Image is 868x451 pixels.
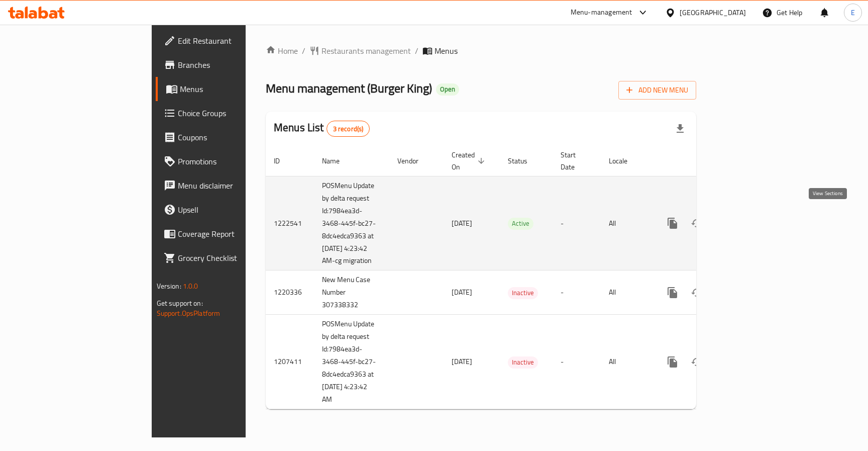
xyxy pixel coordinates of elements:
[314,270,389,315] td: New Menu Case Number 307338332
[508,218,533,229] span: Active
[274,120,370,137] h2: Menus List
[435,45,458,57] span: Menus
[327,124,370,134] span: 3 record(s)
[609,155,640,167] span: Locale
[266,77,432,100] span: Menu management ( Burger King )
[178,179,289,192] span: Menu disclaimer
[157,280,181,293] span: Version:
[571,7,632,19] div: Menu-management
[561,149,589,173] span: Start Date
[156,222,297,246] a: Coverage Report
[266,45,696,57] nav: breadcrumb
[322,155,353,167] span: Name
[508,356,538,369] div: Inactive
[661,281,685,305] button: more
[508,356,538,368] span: Inactive
[156,173,297,198] a: Menu disclaimer
[653,146,765,176] th: Actions
[508,155,540,167] span: Status
[601,176,653,270] td: All
[452,355,472,368] span: [DATE]
[851,7,855,18] span: E
[553,315,601,409] td: -
[508,287,538,299] span: Inactive
[685,211,709,235] button: Change Status
[178,59,289,71] span: Branches
[685,350,709,374] button: Change Status
[452,149,488,173] span: Created On
[178,107,289,119] span: Choice Groups
[436,83,459,96] div: Open
[178,131,289,143] span: Coupons
[274,155,293,167] span: ID
[178,252,289,264] span: Grocery Checklist
[680,7,746,18] div: [GEOGRAPHIC_DATA]
[180,83,289,95] span: Menus
[156,53,297,77] a: Branches
[415,45,418,57] li: /
[601,315,653,409] td: All
[178,228,289,240] span: Coverage Report
[156,246,297,270] a: Grocery Checklist
[685,281,709,305] button: Change Status
[309,45,411,57] a: Restaurants management
[327,121,370,137] div: Total records count
[156,29,297,53] a: Edit Restaurant
[266,146,765,410] table: enhanced table
[156,125,297,149] a: Coupons
[157,307,221,320] a: Support.OpsPlatform
[178,35,289,47] span: Edit Restaurant
[183,280,198,293] span: 1.0.0
[553,270,601,315] td: -
[156,101,297,125] a: Choice Groups
[436,85,459,94] span: Open
[452,217,472,230] span: [DATE]
[452,286,472,299] span: [DATE]
[178,155,289,167] span: Promotions
[156,149,297,173] a: Promotions
[668,117,692,141] div: Export file
[321,45,411,57] span: Restaurants management
[314,315,389,409] td: POSMenu Update by delta request Id:7984ea3d-3468-445f-bc27-8dc4edca9363 at [DATE] 4:23:42 AM
[156,198,297,222] a: Upsell
[156,77,297,101] a: Menus
[626,84,688,97] span: Add New Menu
[553,176,601,270] td: -
[661,350,685,374] button: more
[178,204,289,216] span: Upsell
[661,211,685,235] button: more
[157,297,203,310] span: Get support on:
[618,81,696,100] button: Add New Menu
[601,270,653,315] td: All
[302,45,305,57] li: /
[397,155,431,167] span: Vendor
[314,176,389,270] td: POSMenu Update by delta request Id:7984ea3d-3468-445f-bc27-8dc4edca9363 at [DATE] 4:23:42 AM-cg m...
